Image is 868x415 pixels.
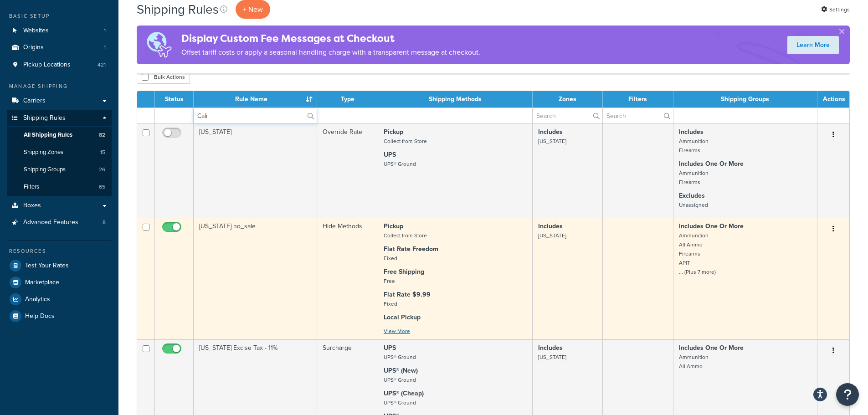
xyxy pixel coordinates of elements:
small: UPS® Ground [384,376,416,384]
a: Filters 65 [7,179,112,195]
small: Collect from Store [384,231,427,240]
span: All Shipping Rules [24,131,72,139]
strong: Local Pickup [384,313,421,322]
a: Pickup Locations 421 [7,56,112,73]
li: All Shipping Rules [7,127,112,143]
span: 8 [103,219,106,226]
li: Origins [7,39,112,56]
h1: Shipping Rules [137,0,219,18]
span: 65 [99,183,105,191]
a: Shipping Rules [7,110,112,127]
span: 15 [100,149,105,156]
a: Advanced Features 8 [7,214,112,231]
span: 82 [99,131,105,139]
td: [US_STATE] no_sale [194,218,317,339]
h4: Display Custom Fee Messages at Checkout [181,31,480,46]
td: Hide Methods [317,218,378,339]
button: Open Resource Center [836,383,859,406]
strong: Excludes [679,191,705,200]
small: [US_STATE] [538,137,566,145]
small: Unassigned [679,201,708,209]
strong: Pickup [384,221,403,231]
li: Carriers [7,92,112,109]
a: Test Your Rates [7,257,112,274]
th: Zones [533,91,603,108]
img: duties-banner-06bc72dcb5fe05cb3f9472aba00be2ae8eb53ab6f0d8bb03d382ba314ac3c341.png [137,26,181,64]
a: Boxes [7,197,112,214]
span: Websites [23,27,49,35]
li: Websites [7,22,112,39]
th: Shipping Methods [378,91,533,108]
a: Settings [821,3,850,16]
input: Search [194,108,317,123]
strong: UPS® (New) [384,366,418,375]
div: Basic Setup [7,12,112,20]
th: Shipping Groups [673,91,817,108]
span: Advanced Features [23,219,78,226]
strong: UPS [384,150,396,159]
a: All Shipping Rules 82 [7,127,112,143]
a: Analytics [7,291,112,307]
span: Shipping Zones [24,149,63,156]
small: UPS® Ground [384,160,416,168]
small: [US_STATE] [538,353,566,361]
strong: Includes [538,343,563,353]
strong: UPS [384,343,396,353]
td: [US_STATE] [194,123,317,218]
small: [US_STATE] [538,231,566,240]
small: Fixed [384,254,397,262]
th: Type [317,91,378,108]
input: Search [603,108,673,123]
span: Boxes [23,202,41,210]
input: Search [533,108,602,123]
div: Manage Shipping [7,82,112,90]
li: Filters [7,179,112,195]
th: Rule Name : activate to sort column ascending [194,91,317,108]
small: Ammunition All Ammo Firearms APIT ... (Plus 7 more) [679,231,716,276]
a: Marketplace [7,274,112,291]
strong: Flat Rate $9.99 [384,290,431,299]
span: Carriers [23,97,46,105]
span: Shipping Rules [23,114,66,122]
a: Shipping Zones 15 [7,144,112,161]
strong: Flat Rate Freedom [384,244,438,254]
span: Shipping Groups [24,166,66,174]
li: Shipping Groups [7,161,112,178]
small: Ammunition Firearms [679,169,709,186]
strong: Includes One Or More [679,159,744,169]
strong: Includes [538,221,563,231]
a: View More [384,327,410,335]
a: Shipping Groups 26 [7,161,112,178]
span: 26 [99,166,105,174]
strong: Includes One Or More [679,221,744,231]
span: Filters [24,183,39,191]
th: Filters [603,91,673,108]
strong: Includes One Or More [679,343,744,353]
small: Free [384,277,395,285]
small: Ammunition All Ammo [679,353,709,370]
small: Collect from Store [384,137,427,145]
th: Status [155,91,194,108]
a: Learn More [787,36,839,54]
strong: Pickup [384,127,403,137]
strong: UPS® (Cheap) [384,389,424,398]
button: Bulk Actions [137,70,190,84]
span: Origins [23,44,44,51]
span: 421 [98,61,106,69]
strong: Free Shipping [384,267,424,277]
li: Shipping Zones [7,144,112,161]
td: Override Rate [317,123,378,218]
a: Websites 1 [7,22,112,39]
small: UPS® Ground [384,399,416,407]
th: Actions [817,91,849,108]
a: Help Docs [7,308,112,324]
strong: Includes [538,127,563,137]
strong: Includes [679,127,704,137]
a: Origins 1 [7,39,112,56]
small: Fixed [384,300,397,308]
